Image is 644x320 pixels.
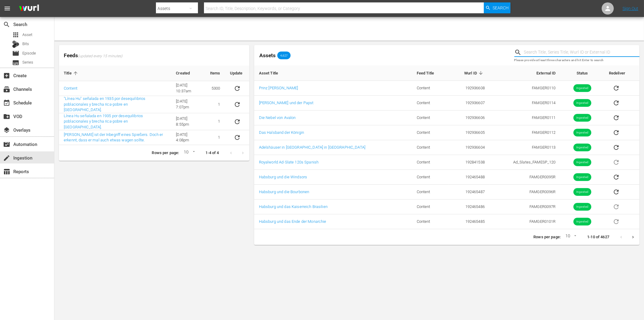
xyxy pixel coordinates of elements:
a: Das Halsband der Königin [259,130,304,135]
span: Create [3,72,10,79]
span: Ingestion [3,154,10,162]
td: 1 [205,113,225,130]
td: FAMGER0111 [490,111,561,125]
span: Wurl ID [464,70,485,76]
span: Search [3,21,10,28]
span: Automation [3,141,10,148]
td: Content [412,214,448,229]
span: 4,627 [277,54,291,57]
span: Ingested [573,145,591,150]
td: FAMGER0101R [490,214,561,229]
p: 1-10 of 4627 [587,234,609,240]
a: Adelshäuser in [GEOGRAPHIC_DATA] in [GEOGRAPHIC_DATA] [259,145,365,150]
span: Ingested [573,219,591,224]
td: FAMGER0112 [490,125,561,140]
td: 192936606 [448,111,490,125]
p: Please provide at least three characters and hit Enter to search [514,58,639,63]
td: 192841538 [448,155,490,170]
td: Content [412,200,448,214]
td: Content [412,170,448,185]
td: Content [412,140,448,155]
td: FAMGER0110 [490,81,561,96]
span: Ingested [573,86,591,91]
a: Habsburg und die Windsors [259,175,307,179]
a: Royalworld Ad-Slate 120s Spanish [259,160,319,164]
td: FAMGER0096R [490,185,561,200]
span: Asset is in future lineups. Remove all episodes that contain this asset before redelivering [609,160,623,164]
td: 5300 [205,81,225,96]
span: Reports [3,168,10,175]
div: 10 [563,233,578,242]
span: (updated every 15 minutes) [78,54,122,59]
span: Ingested [573,101,591,105]
td: 192465485 [448,214,490,229]
th: Feed Title [412,65,448,81]
td: 1 [205,130,225,145]
td: FAMGER0097R [490,200,561,214]
td: Content [412,155,448,170]
span: VOD [3,113,10,120]
span: Ingested [573,160,591,165]
span: Title [64,71,79,76]
td: Content [412,111,448,125]
td: 192465487 [448,185,490,200]
p: Rows per page: [152,150,179,156]
td: Ad_Slates_FAMESP_120 [490,155,561,170]
td: 192465488 [448,170,490,185]
a: "Línea Hu" señalada en 1935 por desequilibrios poblacionales y brecha rica-pobre en [GEOGRAPHIC_D... [64,96,145,112]
td: [DATE] 8:55pm [171,113,205,130]
img: ans4CAIJ8jUAAAAAAAAAAAAAAAAAAAAAAAAgQb4GAAAAAAAAAAAAAAAAAAAAAAAAJMjXAAAAAAAAAAAAAAAAAAAAAAAAgAT5G... [15,2,44,16]
a: Sign Out [623,6,638,11]
td: 192936608 [448,81,490,96]
input: Search Title, Series Title, Wurl ID or External ID [524,48,639,57]
span: Created [176,71,198,76]
a: Content [64,86,77,91]
td: FAMGER0113 [490,140,561,155]
a: [PERSON_NAME] und der Papst [259,101,314,105]
span: Overlays [3,127,10,134]
span: Ingested [573,205,591,209]
td: 192936605 [448,125,490,140]
span: Assets [259,52,276,58]
span: Search [493,2,509,13]
span: Asset [22,32,32,38]
td: Content [412,81,448,96]
span: Asset Title [259,70,286,76]
span: Ingested [573,190,591,194]
span: Asset is in future lineups. Remove all episodes that contain this asset before redelivering [609,219,623,223]
th: Status [561,65,604,81]
span: Channels [3,86,10,93]
td: 192936604 [448,140,490,155]
td: [DATE] 7:07pm [171,96,205,113]
span: Feeds [59,51,249,61]
th: Items [205,66,225,81]
span: Series [22,59,33,65]
span: Episode [12,50,19,57]
span: Bits [22,41,29,47]
td: 192936607 [448,96,490,111]
span: menu [4,5,11,12]
a: Habsburg und das Ende der Monarchie [259,219,326,224]
a: Habsburg und das Kaiserreich Brasilien [259,204,328,209]
span: Schedule [3,99,10,107]
span: Episode [22,50,36,56]
td: 192465486 [448,200,490,214]
span: Ingested [573,116,591,120]
span: Series [12,59,19,66]
a: Habsburg und die Bourbonen [259,190,309,194]
p: Rows per page: [533,234,561,240]
td: FAMGER0114 [490,96,561,111]
button: Search [484,2,510,13]
td: Content [412,185,448,200]
button: Next page [627,231,639,243]
td: Content [412,96,448,111]
p: 1-4 of 4 [206,150,219,156]
td: FAMGER0095R [490,170,561,185]
td: 1 [205,96,225,113]
div: 10 [181,149,196,158]
a: Die Nebel von Avalon [259,115,296,120]
td: [DATE] 4:08pm [171,130,205,145]
a: Línea Hu señalada en 1935 por desequilibrios poblacionales y brecha rica-pobre en [GEOGRAPHIC_DATA]. [64,114,143,129]
table: sticky table [59,66,249,145]
span: Asset is in future lineups. Remove all episodes that contain this asset before redelivering [609,204,623,209]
